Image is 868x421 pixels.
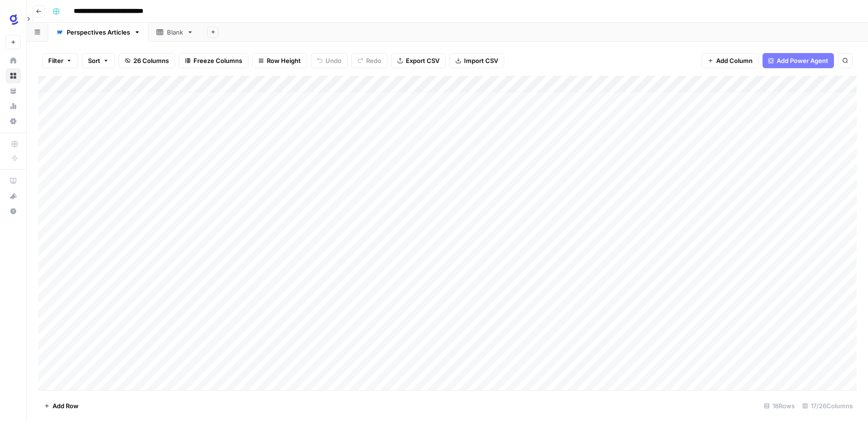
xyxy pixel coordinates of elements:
span: Add Row [53,401,79,411]
a: Perspectives Articles [48,23,149,42]
button: What's new? [6,188,21,204]
a: Your Data [6,83,21,99]
a: Browse [6,68,21,83]
span: 26 Columns [133,56,169,65]
a: Settings [6,114,21,129]
button: 26 Columns [119,53,175,68]
button: Add Row [38,398,84,413]
button: Export CSV [391,53,446,68]
div: 17/26 Columns [798,398,857,413]
span: Filter [48,56,63,65]
button: Add Power Agent [763,53,834,68]
span: Row Height [267,56,301,65]
span: Freeze Columns [193,56,242,65]
a: Usage [6,99,21,114]
button: Filter [42,53,78,68]
span: Export CSV [406,56,439,65]
img: Glean SEO Ops Logo [6,11,23,28]
span: Import CSV [464,56,498,65]
span: Add Column [716,56,753,65]
span: Sort [88,56,100,65]
button: Help + Support [6,204,21,219]
button: Add Column [701,53,759,68]
span: Redo [366,56,381,65]
button: Redo [351,53,387,68]
button: Freeze Columns [179,53,248,68]
button: Import CSV [449,53,504,68]
div: What's new? [6,189,20,203]
div: Perspectives Articles [67,27,130,37]
button: Undo [311,53,348,68]
a: Blank [149,23,202,42]
a: AirOps Academy [6,173,21,188]
span: Undo [325,56,342,65]
a: Home [6,53,21,68]
button: Row Height [252,53,307,68]
button: Sort [82,53,115,68]
div: Blank [167,27,183,37]
span: Add Power Agent [777,56,828,65]
div: 18 Rows [760,398,798,413]
button: Workspace: Glean SEO Ops [6,8,21,31]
